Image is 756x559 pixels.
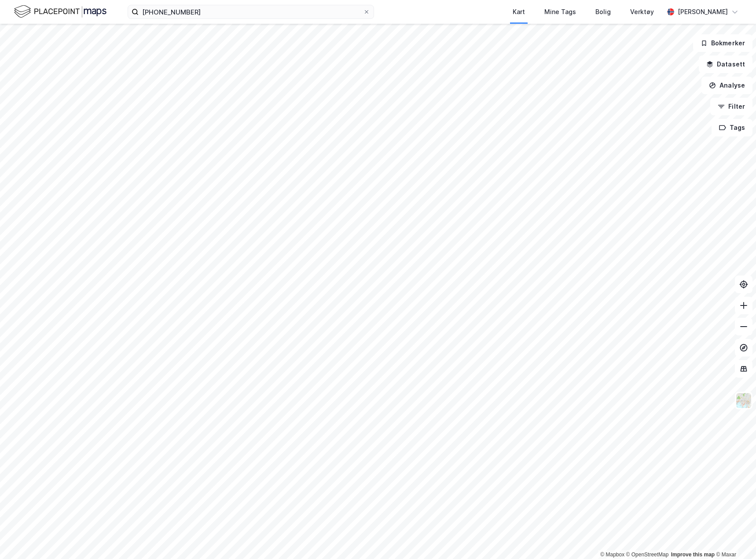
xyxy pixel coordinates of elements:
div: Bolig [595,7,611,17]
div: Verktøy [630,7,654,17]
input: Søk på adresse, matrikkel, gårdeiere, leietakere eller personer [139,5,363,18]
div: [PERSON_NAME] [678,7,728,17]
div: Kart [513,7,525,17]
div: Mine Tags [544,7,576,17]
iframe: Chat Widget [712,517,756,559]
div: Kontrollprogram for chat [712,517,756,559]
img: logo.f888ab2527a4732fd821a326f86c7f29.svg [14,4,106,19]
